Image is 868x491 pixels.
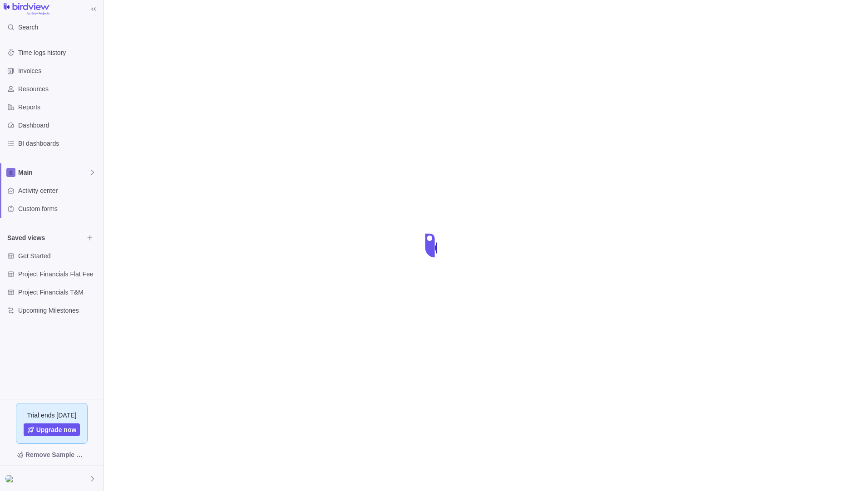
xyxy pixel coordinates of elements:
span: Upgrade now [36,425,77,434]
span: Main [18,168,89,177]
a: Upgrade now [24,423,80,436]
span: BI dashboards [18,139,100,148]
img: logo [4,3,49,15]
span: Time logs history [18,48,100,57]
span: Dashboard [18,121,100,130]
span: Project Financials T&M [18,288,100,297]
span: Trial ends [DATE] [27,411,77,420]
span: Browse views [84,231,96,244]
span: Get Started [18,251,100,260]
span: Project Financials Flat Fee [18,270,100,279]
span: Resources [18,84,100,93]
div: loading [416,227,452,264]
span: Reports [18,103,100,112]
img: Show [5,475,16,482]
span: Search [18,23,38,32]
span: Upcoming Milestones [18,306,100,315]
span: Activity center [18,186,100,195]
span: Invoices [18,66,100,75]
span: Remove Sample Data [25,449,87,460]
div: GM Crane HIre [5,473,16,484]
span: Custom forms [18,204,100,213]
span: Saved views [7,233,84,242]
span: Remove Sample Data [7,447,96,462]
